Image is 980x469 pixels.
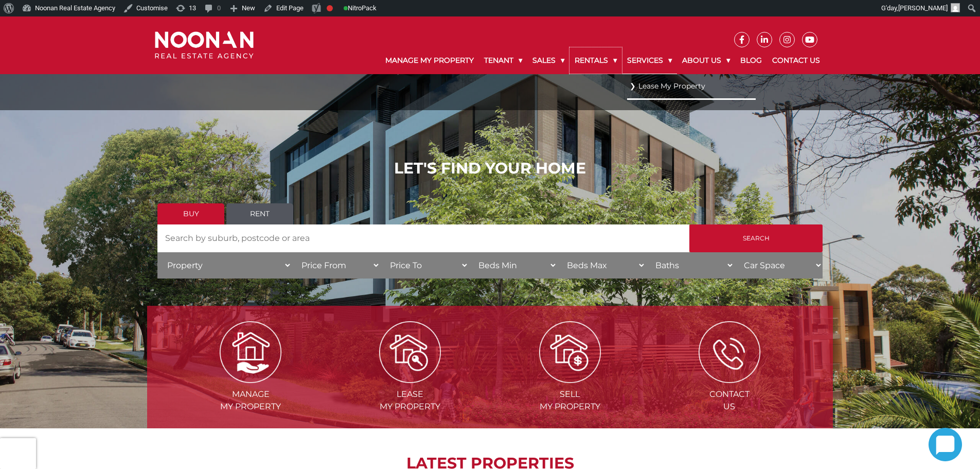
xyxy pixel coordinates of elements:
span: Contact Us [651,388,808,413]
span: Manage my Property [172,388,329,413]
a: Contact Us [767,47,825,74]
a: Sales [527,47,569,74]
div: Focus keyphrase not set [327,5,333,11]
a: Buy [157,203,224,224]
img: Manage my Property [220,321,281,383]
img: Noonan Real Estate Agency [155,31,254,59]
a: Rent [226,203,293,224]
img: Sell my property [539,321,601,383]
a: Leasemy Property [331,346,489,411]
span: [PERSON_NAME] [898,4,948,12]
span: Sell my Property [491,388,649,413]
a: About Us [677,47,735,74]
a: ContactUs [651,346,808,411]
img: Lease my property [379,321,441,383]
span: Lease my Property [331,388,489,413]
a: Managemy Property [172,346,329,411]
img: ICONS [699,321,760,383]
a: Sellmy Property [491,346,649,411]
h1: LET'S FIND YOUR HOME [157,159,823,178]
a: Blog [735,47,767,74]
a: Rentals [569,47,622,74]
a: Manage My Property [380,47,479,74]
input: Search by suburb, postcode or area [157,224,689,252]
a: Lease My Property [630,79,753,93]
a: Services [622,47,677,74]
a: Tenant [479,47,527,74]
input: Search [689,224,823,252]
